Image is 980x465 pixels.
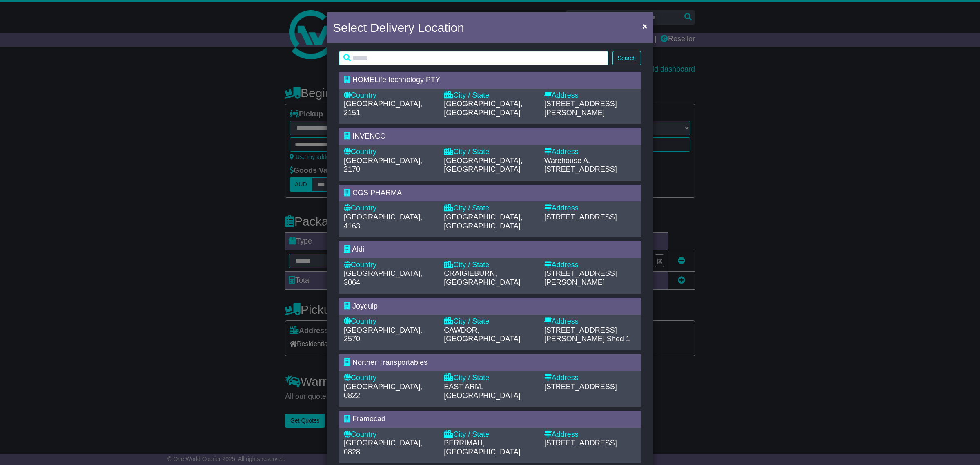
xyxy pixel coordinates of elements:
[352,76,440,84] span: HOMELife technology PTY
[444,204,536,213] div: City / State
[444,100,522,117] span: [GEOGRAPHIC_DATA], [GEOGRAPHIC_DATA]
[344,373,436,382] div: Country
[544,156,590,165] span: Warehouse A,
[544,382,617,391] span: [STREET_ADDRESS]
[544,430,636,439] div: Address
[352,415,385,423] span: Framecad
[344,430,436,439] div: Country
[444,213,522,230] span: [GEOGRAPHIC_DATA], [GEOGRAPHIC_DATA]
[544,317,636,326] div: Address
[544,326,617,343] span: [STREET_ADDRESS][PERSON_NAME]
[352,302,378,310] span: Joyquip
[612,51,641,65] button: Search
[333,18,464,37] h4: Select Delivery Location
[444,317,536,326] div: City / State
[544,373,636,382] div: Address
[544,261,636,270] div: Address
[544,100,617,117] span: [STREET_ADDRESS][PERSON_NAME]
[642,21,647,31] span: ×
[607,335,630,343] span: Shed 1
[444,148,536,156] div: City / State
[352,245,364,253] span: Aldi
[344,261,436,270] div: Country
[444,430,536,439] div: City / State
[344,156,422,174] span: [GEOGRAPHIC_DATA], 2170
[638,18,651,34] button: Close
[444,269,520,286] span: CRAIGIEBURN, [GEOGRAPHIC_DATA]
[544,165,617,173] span: [STREET_ADDRESS]
[352,358,428,367] span: Norther Transportables
[544,204,636,213] div: Address
[352,132,386,140] span: INVENCO
[444,373,536,382] div: City / State
[444,91,536,100] div: City / State
[352,189,402,197] span: CGS PHARMA
[444,439,520,456] span: BERRIMAH, [GEOGRAPHIC_DATA]
[344,269,422,286] span: [GEOGRAPHIC_DATA], 3064
[444,156,522,174] span: [GEOGRAPHIC_DATA], [GEOGRAPHIC_DATA]
[344,439,422,456] span: [GEOGRAPHIC_DATA], 0828
[344,204,436,213] div: Country
[544,439,617,447] span: [STREET_ADDRESS]
[344,326,422,343] span: [GEOGRAPHIC_DATA], 2570
[344,148,436,156] div: Country
[344,100,422,117] span: [GEOGRAPHIC_DATA], 2151
[544,91,636,100] div: Address
[544,148,636,156] div: Address
[344,91,436,100] div: Country
[544,213,617,221] span: [STREET_ADDRESS]
[344,317,436,326] div: Country
[344,213,422,230] span: [GEOGRAPHIC_DATA], 4163
[444,261,536,270] div: City / State
[344,382,422,400] span: [GEOGRAPHIC_DATA], 0822
[544,269,617,286] span: [STREET_ADDRESS][PERSON_NAME]
[444,326,520,343] span: CAWDOR, [GEOGRAPHIC_DATA]
[444,382,520,400] span: EAST ARM, [GEOGRAPHIC_DATA]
